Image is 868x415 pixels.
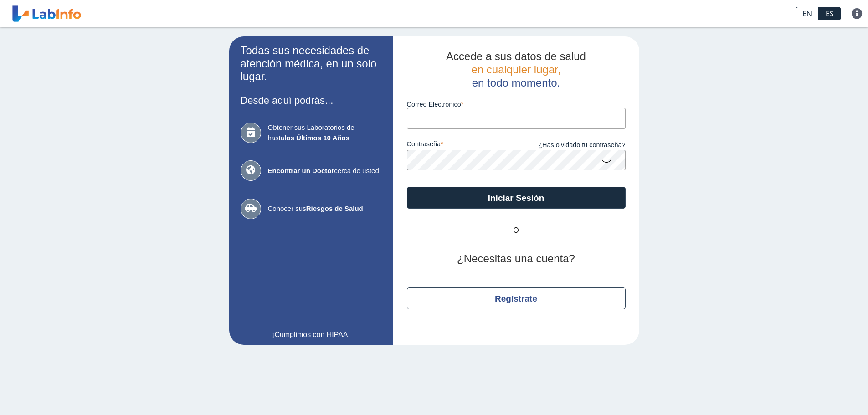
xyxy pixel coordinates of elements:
button: Regístrate [407,287,626,309]
span: Accede a sus datos de salud [446,50,586,62]
a: EN [796,7,819,20]
a: ¡Cumplimos con HIPAA! [241,329,382,340]
span: O [489,225,544,236]
b: los Últimos 10 Años [284,134,349,142]
span: en cualquier lugar, [471,63,560,76]
h2: Todas sus necesidades de atención médica, en un solo lugar. [241,44,382,83]
b: Encontrar un Doctor [268,167,334,174]
label: Correo Electronico [407,101,626,108]
label: contraseña [407,140,516,150]
a: ¿Has olvidado tu contraseña? [516,140,626,150]
b: Riesgos de Salud [306,205,363,212]
h3: Desde aquí podrás... [241,95,382,106]
button: Iniciar Sesión [407,187,626,209]
h2: ¿Necesitas una cuenta? [407,252,626,266]
span: Obtener sus Laboratorios de hasta [268,123,382,143]
span: Conocer sus [268,204,382,214]
span: cerca de usted [268,166,382,176]
span: en todo momento. [472,77,560,89]
a: ES [819,7,841,20]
